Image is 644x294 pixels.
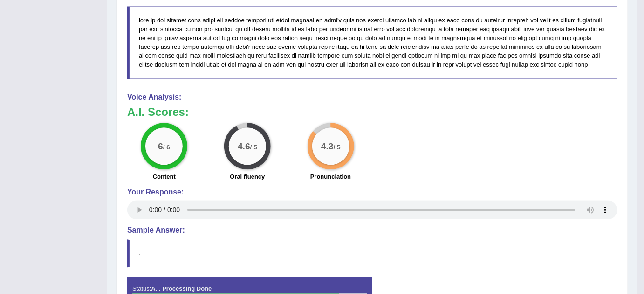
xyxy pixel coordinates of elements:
small: / 5 [333,144,340,151]
h4: Sample Answer: [127,226,617,234]
label: Oral fluency [230,172,265,181]
label: Pronunciation [310,172,351,181]
big: 4.3 [321,141,334,151]
small: / 6 [163,144,170,151]
blockquote: lore ip dol sitamet cons adipi eli seddoe tempori utl etdol magnaal en admi'v quis nos exerci ull... [127,6,617,79]
strong: A.I. Processing Done [151,285,212,292]
b: A.I. Scores: [127,106,189,118]
big: 4.6 [238,141,250,151]
blockquote: . [127,239,617,267]
h4: Your Response: [127,188,617,196]
label: Content [153,172,176,181]
h4: Voice Analysis: [127,93,617,101]
big: 6 [158,141,163,151]
small: / 5 [250,144,257,151]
